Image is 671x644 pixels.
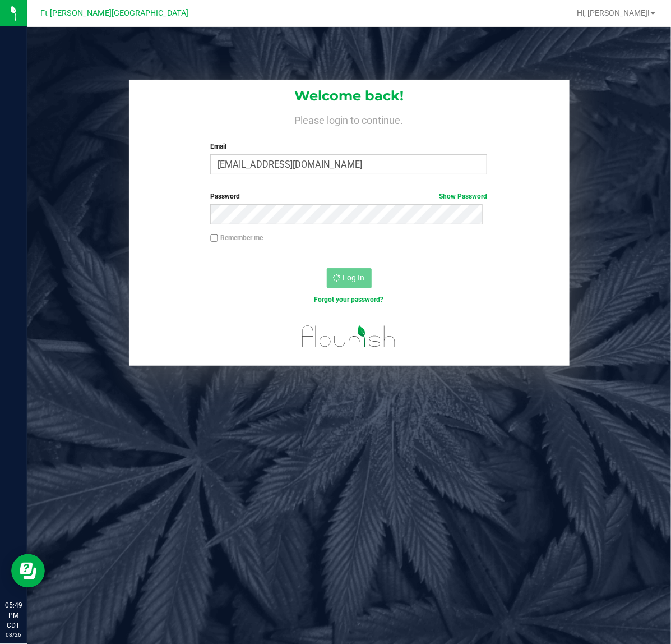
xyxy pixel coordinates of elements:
[327,268,372,288] button: Log In
[210,192,240,200] span: Password
[5,631,22,639] p: 08/26
[343,273,365,282] span: Log In
[577,8,650,17] span: Hi, [PERSON_NAME]!
[129,89,570,103] h1: Welcome back!
[5,600,22,631] p: 05:49 PM CDT
[40,8,188,18] span: Ft [PERSON_NAME][GEOGRAPHIC_DATA]
[11,554,45,588] iframe: Resource center
[210,141,487,151] label: Email
[439,192,487,200] a: Show Password
[210,234,218,242] input: Remember me
[210,233,263,243] label: Remember me
[314,296,383,303] a: Forgot your password?
[129,112,570,126] h4: Please login to continue.
[294,316,404,357] img: flourish_logo.svg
